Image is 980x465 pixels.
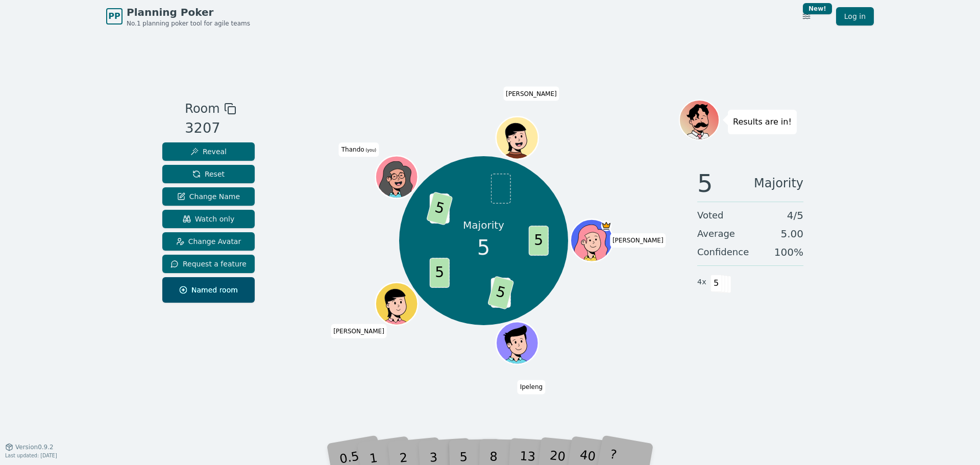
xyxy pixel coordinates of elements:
[162,232,255,251] button: Change Avatar
[377,157,416,197] button: Click to change your avatar
[185,100,219,118] span: Room
[127,19,250,28] span: No.1 planning poker tool for agile teams
[183,214,235,224] span: Watch only
[503,87,559,101] span: Click to change your name
[179,285,238,295] span: Named room
[754,171,803,195] span: Majority
[610,233,666,248] span: Click to change your name
[5,453,57,458] span: Last updated: [DATE]
[733,115,792,129] p: Results are in!
[463,218,504,232] p: Majority
[774,245,803,259] span: 100 %
[426,191,453,226] span: 5
[601,221,611,231] span: Norval is the host
[803,3,832,14] div: New!
[780,227,803,241] span: 5.00
[477,232,490,263] span: 5
[528,226,548,256] span: 5
[697,277,706,288] span: 4 x
[170,259,247,269] span: Request a feature
[364,149,377,153] span: (you)
[162,187,255,206] button: Change Name
[797,7,816,26] button: New!
[192,169,225,179] span: Reset
[429,258,449,288] span: 5
[697,171,713,195] span: 5
[190,146,227,157] span: Reveal
[162,277,255,303] button: Named room
[108,10,120,22] span: PP
[487,276,514,310] span: 5
[710,275,722,292] span: 5
[162,165,255,183] button: Reset
[331,324,387,338] span: Click to change your name
[162,142,255,161] button: Reveal
[787,208,803,223] span: 4 / 5
[697,245,749,259] span: Confidence
[185,118,236,139] div: 3207
[697,208,724,223] span: Voted
[5,443,54,451] button: Version0.9.2
[127,5,250,19] span: Planning Poker
[162,255,255,273] button: Request a feature
[339,143,379,157] span: Click to change your name
[15,443,54,451] span: Version 0.9.2
[176,236,241,247] span: Change Avatar
[106,5,250,28] a: PPPlanning PokerNo.1 planning poker tool for agile teams
[162,210,255,228] button: Watch only
[697,227,735,241] span: Average
[836,7,874,26] a: Log in
[518,380,545,395] span: Click to change your name
[177,191,240,202] span: Change Name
